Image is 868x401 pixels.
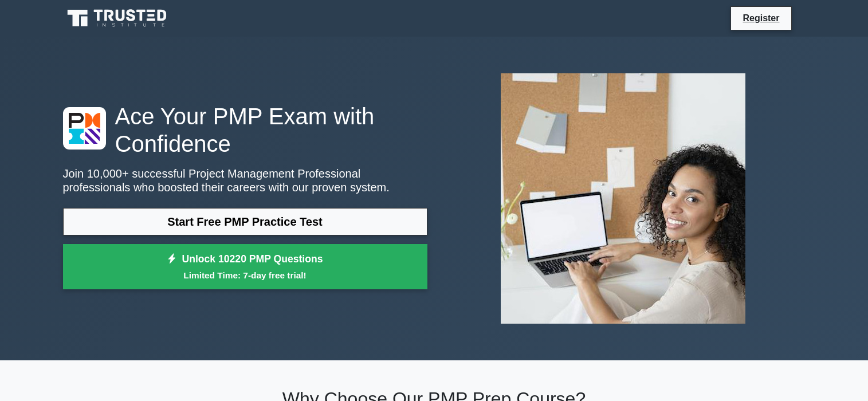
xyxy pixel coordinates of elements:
[736,11,786,25] a: Register
[63,167,427,194] p: Join 10,000+ successful Project Management Professional professionals who boosted their careers w...
[63,103,427,158] h1: Ace Your PMP Exam with Confidence
[63,208,427,235] a: Start Free PMP Practice Test
[77,269,413,282] small: Limited Time: 7-day free trial!
[63,244,427,290] a: Unlock 10220 PMP QuestionsLimited Time: 7-day free trial!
